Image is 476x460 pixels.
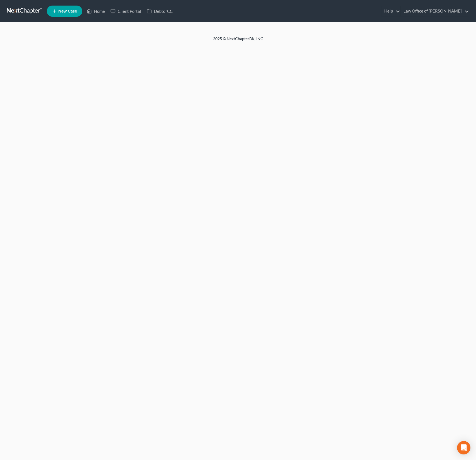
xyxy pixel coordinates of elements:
[401,6,469,16] a: Law Office of [PERSON_NAME]
[84,6,108,16] a: Home
[457,441,470,454] div: Open Intercom Messenger
[108,6,144,16] a: Client Portal
[144,6,175,16] a: DebtorCC
[79,36,397,46] div: 2025 © NextChapterBK, INC
[47,6,82,17] new-legal-case-button: New Case
[381,6,400,16] a: Help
